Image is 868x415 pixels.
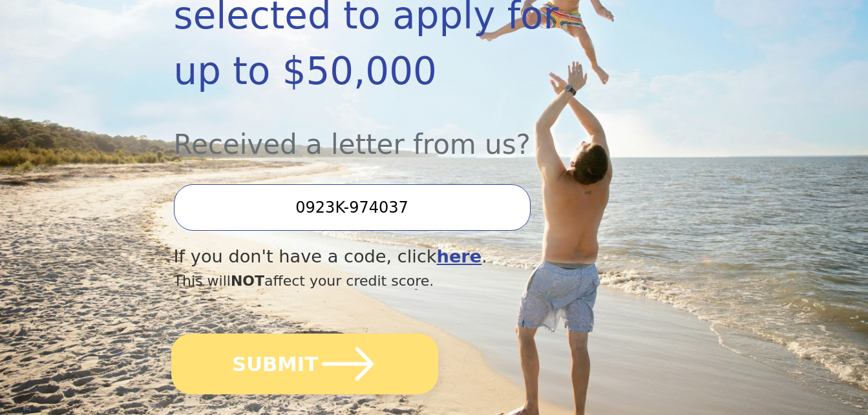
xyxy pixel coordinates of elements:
a: here [437,246,482,266]
span: NOT [231,273,264,289]
div: This will affect your credit score. [174,270,617,292]
div: If you don't have a code, click . [174,244,617,270]
input: Enter your Offer Code: [174,184,531,231]
div: Received a letter from us? [174,100,617,165]
button: SUBMIT [171,334,438,394]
